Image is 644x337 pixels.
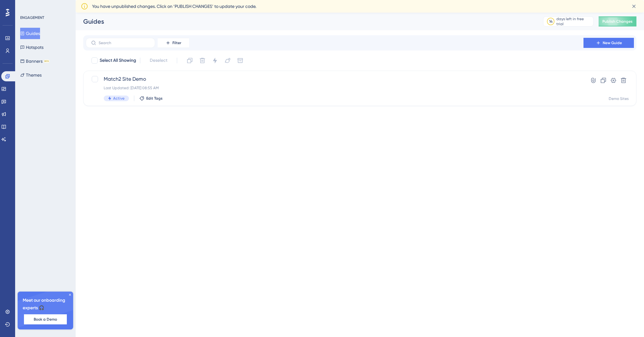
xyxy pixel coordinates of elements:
span: Select All Showing [100,57,136,64]
span: Meet our onboarding experts 🎧 [23,297,68,312]
span: Match2 Site Demo [104,75,566,83]
button: Edit Tags [139,96,163,101]
div: 14 [549,19,553,24]
input: Search [99,41,150,45]
button: Guides [20,28,40,39]
div: Demo Sites [609,96,629,101]
span: New Guide [603,40,622,45]
button: Publish Changes [599,16,636,26]
button: Themes [20,69,42,81]
div: ENGAGEMENT [20,15,44,20]
span: Edit Tags [146,96,163,101]
button: Deselect [144,55,173,66]
button: Hotspots [20,42,44,53]
span: Publish Changes [602,19,633,24]
span: Deselect [150,57,167,64]
span: Filter [172,40,181,45]
button: Book a Demo [24,314,67,324]
span: You have unpublished changes. Click on ‘PUBLISH CHANGES’ to update your code. [92,3,256,10]
button: Filter [158,38,189,48]
div: Guides [83,17,527,26]
button: New Guide [583,38,634,48]
span: Active [113,96,125,101]
div: Last Updated: [DATE] 08:55 AM [104,85,566,90]
span: Book a Demo [34,317,57,322]
button: BannersBETA [20,55,49,67]
div: days left in free trial [556,16,591,26]
div: BETA [44,60,49,63]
